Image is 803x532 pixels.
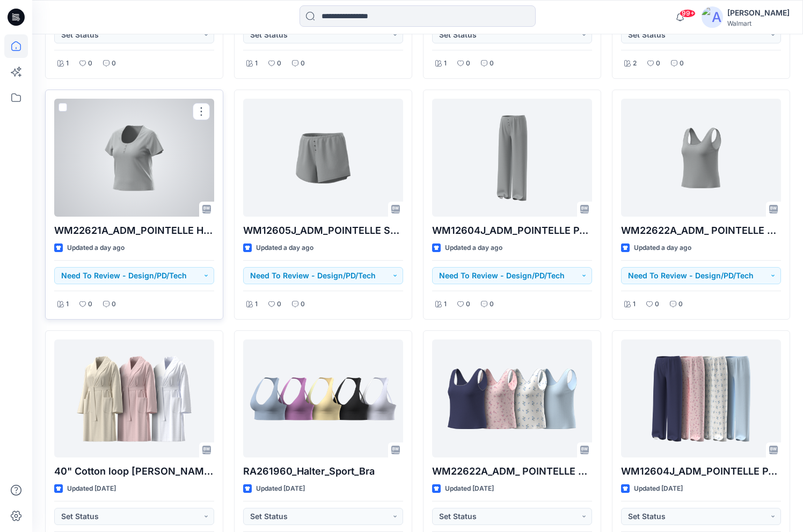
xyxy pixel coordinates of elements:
[67,242,125,254] p: Updated a day ago
[432,223,592,238] p: WM12604J_ADM_POINTELLE PANT -FAUX FLY & BUTTONS + PICOT
[727,19,790,27] div: Walmart
[466,299,470,310] p: 0
[243,464,403,479] p: RA261960_Halter_Sport_Bra
[301,299,305,310] p: 0
[621,223,781,238] p: WM22622A_ADM_ POINTELLE TANK
[621,464,781,479] p: WM12604J_ADM_POINTELLE PANT -FAUX FLY & BUTTONS + PICOT_COLORWAY
[54,464,214,479] p: 40" Cotton loop [PERSON_NAME] collar robe
[112,58,116,69] p: 0
[432,464,592,479] p: WM22622A_ADM_ POINTELLE TANK_COLORWAY
[634,483,683,494] p: Updated [DATE]
[656,58,660,69] p: 0
[277,58,281,69] p: 0
[633,299,636,310] p: 1
[444,299,447,310] p: 1
[680,9,696,18] span: 99+
[255,299,258,310] p: 1
[301,58,305,69] p: 0
[432,339,592,457] a: WM22622A_ADM_ POINTELLE TANK_COLORWAY
[88,58,92,69] p: 0
[680,58,684,69] p: 0
[243,339,403,457] a: RA261960_Halter_Sport_Bra
[54,339,214,457] a: 40" Cotton loop terry shawl collar robe
[621,99,781,217] a: WM22622A_ADM_ POINTELLE TANK
[88,299,92,310] p: 0
[112,299,116,310] p: 0
[678,299,683,310] p: 0
[67,483,116,494] p: Updated [DATE]
[466,58,470,69] p: 0
[633,58,637,69] p: 2
[255,58,258,69] p: 1
[702,6,723,28] img: avatar
[66,299,69,310] p: 1
[243,223,403,238] p: WM12605J_ADM_POINTELLE SHORT
[54,223,214,238] p: WM22621A_ADM_POINTELLE HENLEY TEE
[66,58,69,69] p: 1
[256,242,313,254] p: Updated a day ago
[256,483,305,494] p: Updated [DATE]
[432,99,592,217] a: WM12604J_ADM_POINTELLE PANT -FAUX FLY & BUTTONS + PICOT
[655,299,659,310] p: 0
[634,242,691,254] p: Updated a day ago
[727,6,790,19] div: [PERSON_NAME]
[54,99,214,217] a: WM22621A_ADM_POINTELLE HENLEY TEE
[444,58,447,69] p: 1
[445,242,502,254] p: Updated a day ago
[243,99,403,217] a: WM12605J_ADM_POINTELLE SHORT
[621,339,781,457] a: WM12604J_ADM_POINTELLE PANT -FAUX FLY & BUTTONS + PICOT_COLORWAY
[445,483,494,494] p: Updated [DATE]
[490,299,494,310] p: 0
[277,299,281,310] p: 0
[490,58,494,69] p: 0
